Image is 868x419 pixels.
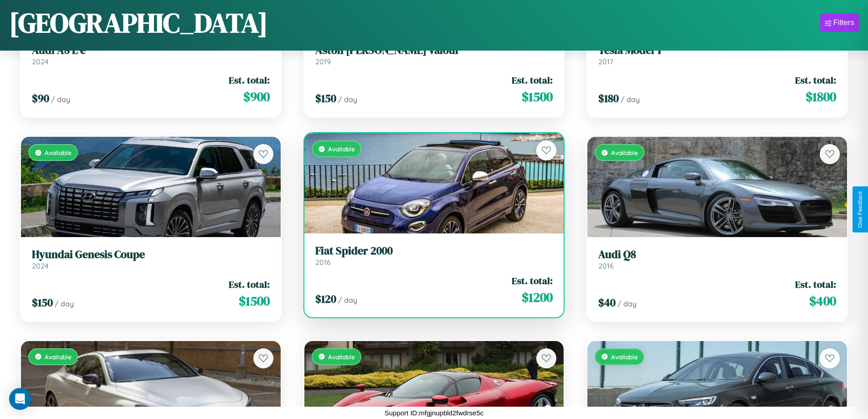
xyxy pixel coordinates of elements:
[229,278,270,291] span: Est. total:
[338,95,357,104] span: / day
[598,295,616,310] span: $ 40
[598,44,836,66] a: Tesla Model Y2017
[820,14,859,32] button: Filters
[598,248,836,270] a: Audi Q82016
[243,88,270,106] span: $ 900
[315,57,331,66] span: 2019
[385,407,484,419] p: Support ID: mfgjnupbld2fwdrse5c
[32,44,270,57] h3: Audi A8 L e
[32,248,270,261] h3: Hyundai Genesis Coupe
[315,44,553,66] a: Aston [PERSON_NAME] Valour2019
[598,44,836,57] h3: Tesla Model Y
[611,353,638,361] span: Available
[809,292,836,310] span: $ 400
[857,191,863,228] div: Give Feedback
[617,299,637,308] span: / day
[315,244,553,258] h3: Fiat Spider 2000
[9,388,31,410] div: Open Intercom Messenger
[315,91,336,106] span: $ 150
[45,149,72,156] span: Available
[9,4,268,41] h1: [GEOGRAPHIC_DATA]
[598,91,619,106] span: $ 180
[512,73,553,87] span: Est. total:
[32,261,49,270] span: 2024
[795,278,836,291] span: Est. total:
[522,88,553,106] span: $ 1500
[611,149,638,156] span: Available
[45,353,72,361] span: Available
[229,73,270,87] span: Est. total:
[32,91,49,106] span: $ 90
[315,44,553,57] h3: Aston [PERSON_NAME] Valour
[315,258,331,267] span: 2016
[32,44,270,66] a: Audi A8 L e2024
[598,248,836,261] h3: Audi Q8
[32,248,270,270] a: Hyundai Genesis Coupe2024
[32,57,49,66] span: 2024
[806,88,836,106] span: $ 1800
[522,288,553,306] span: $ 1200
[239,292,270,310] span: $ 1500
[328,145,355,153] span: Available
[338,295,357,305] span: / day
[55,299,74,308] span: / day
[51,95,70,104] span: / day
[833,18,854,27] div: Filters
[315,244,553,267] a: Fiat Spider 20002016
[598,57,613,66] span: 2017
[598,261,614,270] span: 2016
[32,295,53,310] span: $ 150
[328,353,355,361] span: Available
[512,274,553,287] span: Est. total:
[795,73,836,87] span: Est. total:
[621,95,640,104] span: / day
[315,291,336,306] span: $ 120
